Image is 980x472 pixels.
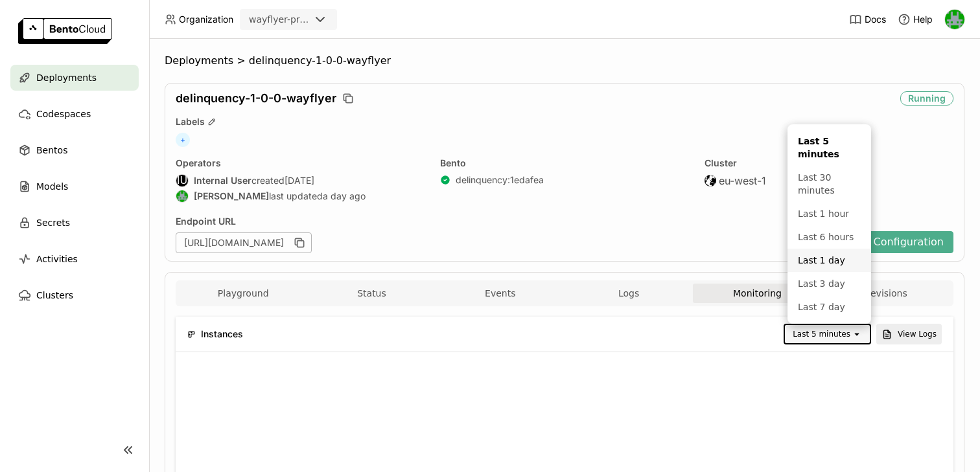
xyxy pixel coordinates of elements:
button: Status [307,284,436,303]
span: Logs [618,287,639,299]
div: Last 5 minutes [793,328,850,341]
span: delinquency-1-0-0-wayflyer [249,54,391,67]
a: Activities [10,246,139,272]
svg: open [852,329,862,339]
span: Clusters [36,287,73,303]
div: Running [900,91,953,106]
span: Help [913,14,933,25]
div: Labels [176,116,953,128]
a: delinquency:1edafea [456,174,544,186]
span: Organization [179,14,233,25]
span: > [233,54,249,67]
a: Bentos [10,137,139,163]
div: Help [898,13,933,26]
div: Internal User [176,174,189,187]
strong: Internal User [194,175,251,186]
span: Docs [865,14,886,25]
span: Deployments [165,54,233,67]
span: + [176,133,190,147]
div: Cluster [705,157,953,169]
div: last updated [176,190,425,203]
div: Operators [176,157,425,169]
div: Last 6 hours [798,230,861,243]
span: Codespaces [36,106,91,122]
input: Selected wayflyer-prod. [311,14,312,27]
div: Last 1 day [798,254,861,267]
span: delinquency-1-0-0-wayflyer [176,91,336,106]
div: created [176,174,425,187]
div: Last 3 day [798,277,861,290]
span: eu-west-1 [719,174,766,187]
strong: [PERSON_NAME] [194,190,269,202]
div: Last 5 minutes [798,135,861,161]
img: Sean Hickey [945,10,964,29]
div: IU [176,175,188,186]
div: Bento [440,157,689,169]
button: View Logs [876,324,942,344]
ul: Menu [787,124,871,324]
img: logo [18,18,112,44]
a: Deployments [10,65,139,91]
div: [URL][DOMAIN_NAME] [176,232,312,253]
button: Monitoring [693,284,821,303]
span: Activities [36,251,78,267]
button: Events [436,284,565,303]
img: Sean Hickey [176,190,188,202]
span: Secrets [36,215,70,230]
a: Codespaces [10,101,139,127]
span: Models [36,179,68,194]
button: Configuration [863,231,953,253]
div: Endpoint URL [176,216,781,227]
nav: Breadcrumbs navigation [165,54,964,67]
span: Deployments [36,70,97,85]
button: Playground [179,284,307,303]
a: Docs [849,13,886,26]
span: [DATE] [285,175,314,186]
a: Models [10,174,139,199]
span: a day ago [323,190,366,202]
div: Last 1 hour [798,207,861,220]
a: Secrets [10,210,139,236]
div: wayflyer-prod [249,13,310,26]
span: Instances [201,327,243,341]
div: Last 30 minutes [798,171,861,197]
span: Bentos [36,142,67,158]
a: Clusters [10,282,139,308]
button: Revisions [822,284,950,303]
div: Last 7 day [798,300,861,313]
